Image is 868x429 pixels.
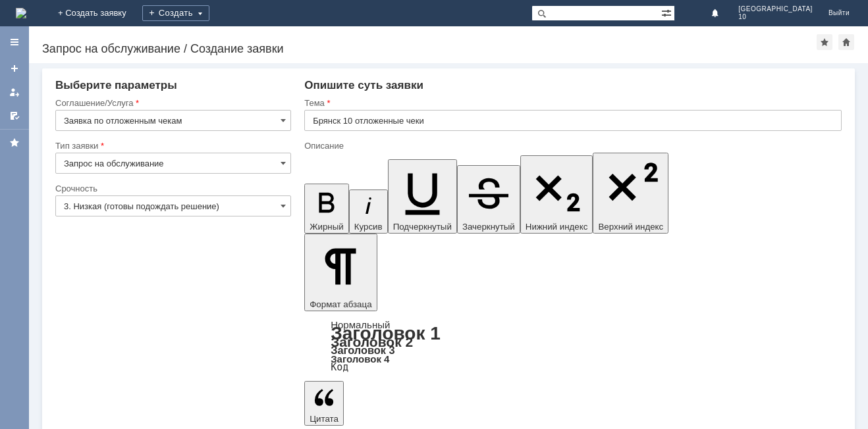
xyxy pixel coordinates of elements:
[661,6,674,18] span: Расширенный поиск
[4,105,25,126] a: Мои согласования
[593,153,668,234] button: Верхний индекс
[457,165,520,234] button: Зачеркнутый
[331,334,413,349] a: Заголовок 2
[838,34,854,50] div: Сделать домашней страницей
[304,320,842,372] div: Формат абзаца
[738,13,813,21] span: 10
[349,189,388,234] button: Курсив
[310,414,339,424] span: Цитата
[738,5,813,13] span: [GEOGRAPHIC_DATA]
[526,222,588,232] span: Нижний индекс
[388,159,457,234] button: Подчеркнутый
[331,319,390,330] a: Нормальный
[331,361,348,373] a: Код
[142,5,209,21] div: Создать
[16,8,26,18] img: logo
[331,344,394,356] a: Заголовок 3
[304,184,349,234] button: Жирный
[55,79,177,91] span: Выберите параметры
[4,58,25,79] a: Создать заявку
[16,8,26,18] a: Перейти на домашнюю страницу
[462,222,515,232] span: Зачеркнутый
[304,99,839,107] div: Тема
[310,299,371,309] span: Формат абзаца
[304,234,377,311] button: Формат абзаца
[55,184,288,193] div: Срочность
[4,82,25,103] a: Мои заявки
[304,79,423,91] span: Опишите суть заявки
[817,34,832,50] div: Добавить в избранное
[55,99,288,107] div: Соглашение/Услуга
[520,155,593,234] button: Нижний индекс
[304,141,839,150] div: Описание
[310,222,344,232] span: Жирный
[598,222,663,232] span: Верхний индекс
[331,323,441,343] a: Заголовок 1
[354,222,383,232] span: Курсив
[55,141,288,150] div: Тип заявки
[393,222,452,232] span: Подчеркнутый
[304,381,344,426] button: Цитата
[42,42,817,55] div: Запрос на обслуживание / Создание заявки
[331,353,389,365] a: Заголовок 4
